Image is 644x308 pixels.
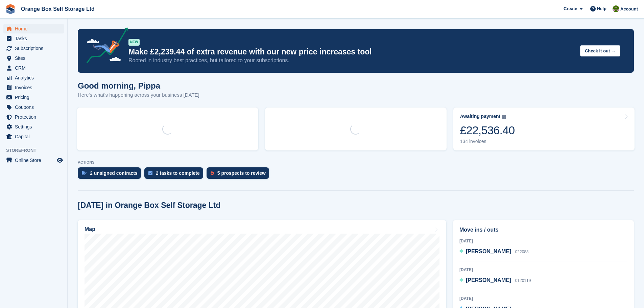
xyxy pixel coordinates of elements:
div: [DATE] [459,267,627,273]
div: 2 tasks to complete [156,170,200,176]
img: prospect-51fa495bee0391a8d652442698ab0144808aea92771e9ea1ae160a38d050c398.svg [211,171,214,175]
div: [DATE] [459,295,627,302]
a: menu [3,122,64,132]
button: Check it out → [580,45,620,56]
a: menu [3,83,64,92]
span: Pricing [15,93,55,102]
p: Here's what's happening across your business [DATE] [78,91,199,99]
a: menu [3,73,64,82]
div: [DATE] [459,238,627,244]
span: Coupons [15,102,55,112]
a: menu [3,132,64,141]
span: CRM [15,63,55,73]
span: Account [620,6,638,13]
span: Protection [15,112,55,122]
img: price-adjustments-announcement-icon-8257ccfd72463d97f412b2fc003d46551f7dbcb40ab6d574587a9cd5c0d94... [81,27,128,66]
p: Make £2,239.44 of extra revenue with our new price increases tool [128,47,575,57]
a: 2 unsigned contracts [78,167,144,182]
div: £22,536.40 [460,123,515,137]
span: Tasks [15,34,55,43]
span: [PERSON_NAME] [466,277,511,283]
a: menu [3,34,64,43]
div: 2 unsigned contracts [90,170,138,176]
span: Help [597,5,606,12]
h2: [DATE] in Orange Box Self Storage Ltd [78,201,221,210]
span: 022088 [515,250,529,254]
span: Settings [15,122,55,132]
a: [PERSON_NAME] 022088 [459,247,529,256]
a: menu [3,102,64,112]
img: Pippa White [613,5,619,12]
span: Capital [15,132,55,141]
a: menu [3,63,64,73]
a: menu [3,24,64,33]
a: 2 tasks to complete [144,167,207,182]
a: Awaiting payment £22,536.40 134 invoices [453,108,635,150]
a: menu [3,93,64,102]
a: 5 prospects to review [207,167,272,182]
a: [PERSON_NAME] 0120119 [459,276,531,285]
span: Sites [15,53,55,63]
img: contract_signature_icon-13c848040528278c33f63329250d36e43548de30e8caae1d1a13099fd9432cc5.svg [82,171,87,175]
h2: Map [85,226,95,232]
img: stora-icon-8386f47178a22dfd0bd8f6a31ec36ba5ce8667c1dd55bd0f319d3a0aa187defe.svg [5,4,16,14]
div: NEW [128,39,140,46]
div: 134 invoices [460,139,515,144]
a: Preview store [56,156,64,164]
h2: Move ins / outs [459,226,627,234]
span: [PERSON_NAME] [466,248,511,254]
img: task-75834270c22a3079a89374b754ae025e5fb1db73e45f91037f5363f120a921f8.svg [148,171,152,175]
span: Create [564,5,577,12]
a: menu [3,112,64,122]
div: Awaiting payment [460,114,501,119]
p: ACTIONS [78,160,634,165]
a: Orange Box Self Storage Ltd [18,3,97,15]
span: Storefront [6,147,67,154]
a: menu [3,156,64,165]
p: Rooted in industry best practices, but tailored to your subscriptions. [128,57,575,64]
a: menu [3,44,64,53]
span: Subscriptions [15,44,55,53]
span: Analytics [15,73,55,82]
div: 5 prospects to review [217,170,266,176]
img: icon-info-grey-7440780725fd019a000dd9b08b2336e03edf1995a4989e88bcd33f0948082b44.svg [502,115,506,119]
a: menu [3,53,64,63]
span: 0120119 [515,278,531,283]
span: Invoices [15,83,55,92]
span: Online Store [15,156,55,165]
span: Home [15,24,55,33]
h1: Good morning, Pippa [78,81,199,90]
